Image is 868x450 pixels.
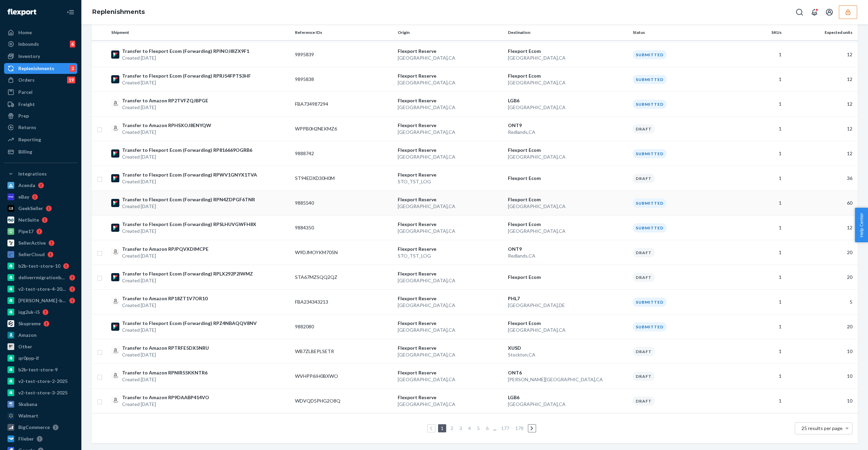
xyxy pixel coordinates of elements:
a: iqg2uk-i5 [4,307,77,318]
p: Redlands , CA [508,129,627,136]
td: 12 [784,216,858,240]
td: 9895838 [292,67,395,92]
p: [PERSON_NAME][GEOGRAPHIC_DATA] , CA [508,376,627,383]
td: 1 [733,166,785,191]
p: [GEOGRAPHIC_DATA] , CA [508,55,627,61]
p: [GEOGRAPHIC_DATA] , CA [508,401,627,408]
td: 9895839 [292,42,395,67]
div: GeekSeller [18,205,43,212]
div: Pipe17 [18,228,34,235]
div: Submitted [633,149,667,158]
div: Submitted [633,199,667,208]
div: Submitted [633,50,667,59]
a: Replenishments3 [4,63,77,74]
div: Submitted [633,75,667,84]
a: Parcel [4,87,77,98]
p: Created [DATE] [122,277,253,284]
div: iqg2uk-i5 [18,309,40,315]
td: 12 [784,67,858,92]
th: SKUs [733,24,785,41]
div: Parcel [18,89,33,96]
p: Transfer to Amazon RPTRFE5DX5NRU [122,345,209,351]
p: Transfer to Flexport Ecom (Forwarding) RPLX292P2IWMZ [122,270,253,277]
td: 1 [733,240,785,265]
p: [GEOGRAPHIC_DATA] , CA [508,154,627,160]
div: Integrations [18,170,47,177]
p: Flexport Reserve [398,73,502,79]
button: Close Navigation [64,5,77,19]
div: NetSuite [18,217,39,223]
div: deliverrmigrationbasictest [18,274,66,281]
p: Flexport Reserve [398,295,502,302]
p: Flexport Reserve [398,171,502,178]
td: 12 [784,141,858,166]
div: Draft [633,372,655,381]
div: Submitted [633,100,667,109]
td: 1 [733,191,785,216]
a: Billing [4,146,77,157]
a: Page 4 [467,425,472,431]
p: Created [DATE] [122,104,208,111]
p: Flexport Reserve [398,270,502,277]
a: Skubana [4,399,77,410]
div: b2b-test-store-10 [18,263,60,269]
td: FBA234343213 [292,290,395,314]
th: Destination [505,24,630,41]
p: Created [DATE] [122,203,255,210]
p: [GEOGRAPHIC_DATA] , CA [508,104,627,111]
p: Transfer to Amazon RPJPQVXDIMCPE [122,246,209,252]
p: Flexport Ecom [508,196,627,203]
div: v2-test-store-3-2025 [18,389,67,396]
a: Returns [4,122,77,133]
p: Flexport Ecom [508,274,627,281]
p: [GEOGRAPHIC_DATA] , CA [398,203,502,210]
td: 5 [784,290,858,314]
div: Inventory [18,53,40,60]
td: FBA734987294 [292,92,395,117]
p: [GEOGRAPHIC_DATA] , CA [508,327,627,333]
td: 36 [784,166,858,191]
a: v2-test-store-3-2025 [4,387,77,398]
div: Submitted [633,322,667,331]
p: Stockton , CA [508,351,627,358]
td: 1 [733,67,785,92]
p: Transfer to Flexport Ecom (Forwarding) RPZ4NBAQQV8NV [122,320,257,327]
a: Inventory [4,51,77,62]
a: BigCommerce [4,422,77,433]
p: [GEOGRAPHIC_DATA] , CA [398,129,502,136]
td: 1 [733,364,785,389]
p: Created [DATE] [122,252,209,259]
p: Flexport Reserve [398,246,502,252]
p: Created [DATE] [122,129,211,136]
div: Draft [633,347,655,356]
p: XUSD [508,345,627,351]
p: Flexport Ecom [508,175,627,182]
a: Page 3 [458,425,463,431]
p: [GEOGRAPHIC_DATA] , CA [398,277,502,284]
td: WPPB0H2NEKMZ6 [292,117,395,141]
p: Transfer to Amazon RPNIR55KKNTR6 [122,369,208,376]
p: [GEOGRAPHIC_DATA] , CA [398,79,502,86]
p: Transfer to Flexport Ecom (Forwarding) RPRJ54FPTS3HF [122,73,251,79]
p: Created [DATE] [122,376,208,383]
p: PHL7 [508,295,627,302]
p: Transfer to Flexport Ecom (Forwarding) RP816669OGRB6 [122,147,252,154]
a: v2-test-store-2-2025 [4,376,77,387]
td: 12 [784,92,858,117]
div: Skupreme [18,320,41,327]
p: Created [DATE] [122,351,209,358]
p: Transfer to Flexport Ecom (Forwarding) RPN4ZDPGF6TNR [122,196,255,203]
a: [PERSON_NAME]-b2b-test-store-2 [4,295,77,306]
div: qr0pyp-if [18,355,39,362]
p: ONT6 [508,369,627,376]
p: [GEOGRAPHIC_DATA] , CA [398,228,502,234]
p: Transfer to Amazon RPHSXOJ8ENYQW [122,122,211,129]
td: 1 [733,117,785,141]
p: [GEOGRAPHIC_DATA] , CA [398,104,502,111]
th: Expected units [784,24,858,41]
p: Created [DATE] [122,154,252,160]
a: Skupreme [4,318,77,329]
div: [PERSON_NAME]-b2b-test-store-2 [18,297,66,304]
a: Reporting [4,134,77,145]
div: Amazon [18,332,37,339]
